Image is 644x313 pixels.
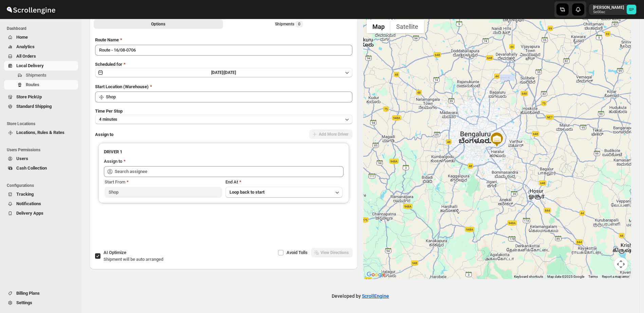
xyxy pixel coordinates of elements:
[4,154,78,163] button: Users
[4,289,78,298] button: Billing Plans
[225,187,343,198] button: Loop back to start
[4,128,78,137] button: Locations, Rules & Rates
[16,130,65,135] span: Locations, Rules & Rates
[7,26,78,31] span: Dashboard
[7,183,78,188] span: Configurations
[362,293,389,299] a: ScrollEngine
[614,257,628,271] button: Map camera controls
[229,190,264,195] span: Loop back to start
[390,20,424,33] button: Show satellite imagery
[332,293,389,299] p: Developed by
[104,257,163,262] span: Shipment will be auto arranged
[104,250,126,255] span: AI Optimize
[95,45,352,56] input: Eg: Bengaluru Route
[588,275,598,278] a: Terms
[95,132,113,137] span: Assign to
[295,21,303,27] span: 0
[547,275,584,278] span: Map data ©2025 Google
[4,163,78,173] button: Cash Collection
[95,84,149,89] span: Start Location (Warehouse)
[16,291,40,296] span: Billing Plans
[7,147,78,153] span: Users Permissions
[4,52,78,61] button: All Orders
[225,179,343,185] div: End At
[4,190,78,199] button: Tracking
[593,10,624,14] p: 5e00ac
[211,70,224,75] span: [DATE] |
[104,158,122,165] div: Assign to
[16,156,28,161] span: Users
[16,300,32,305] span: Settings
[90,31,358,246] div: All Route Options
[16,201,41,206] span: Notifications
[95,109,123,114] span: Time Per Stop
[365,270,387,279] a: Open this area in Google Maps (opens a new window)
[4,33,78,42] button: Home
[4,42,78,52] button: Analytics
[287,250,308,255] span: Avoid Tolls
[95,37,119,42] span: Route Name
[106,92,352,102] input: Search location
[4,71,78,80] button: Shipments
[602,275,629,278] a: Report a map error
[5,1,56,18] img: ScrollEngine
[26,73,47,78] span: Shipments
[16,192,34,197] span: Tracking
[94,19,223,29] button: All Route Options
[275,21,303,27] div: Shipments
[4,80,78,90] button: Routes
[16,94,42,99] span: Store PickUp
[367,20,390,33] button: Show street map
[105,179,125,184] span: Start From
[365,270,387,279] img: Google
[95,68,352,77] button: [DATE]|[DATE]
[16,44,35,49] span: Analytics
[16,104,52,109] span: Standard Shipping
[7,121,78,126] span: Store Locations
[16,165,47,171] span: Cash Collection
[4,209,78,218] button: Delivery Apps
[224,70,236,75] span: [DATE]
[16,54,36,59] span: All Orders
[4,199,78,209] button: Notifications
[593,5,624,10] p: [PERSON_NAME]
[95,62,122,67] span: Scheduled for
[4,298,78,308] button: Settings
[115,166,344,177] input: Search assignee
[95,115,352,124] button: 4 minutes
[16,35,28,40] span: Home
[104,149,344,155] h3: DRIVER 1
[16,211,43,216] span: Delivery Apps
[589,4,637,15] button: User menu
[151,21,165,27] span: Options
[16,63,44,68] span: Local Delivery
[26,82,39,87] span: Routes
[627,5,636,14] span: Sulakshana Pundle
[224,19,354,29] button: Selected Shipments
[99,117,117,122] span: 4 minutes
[629,7,634,12] text: SP
[514,274,543,279] button: Keyboard shortcuts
